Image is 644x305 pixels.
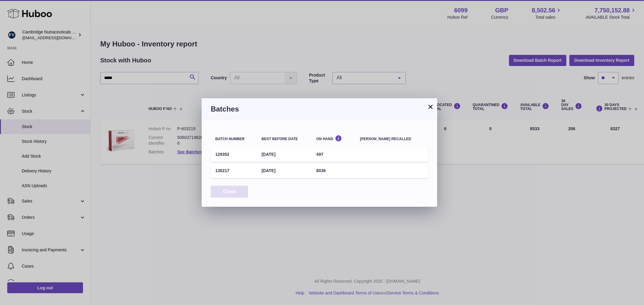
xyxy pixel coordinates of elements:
div: Batch number [215,137,252,141]
td: [DATE] [257,163,312,178]
div: Best before date [261,137,307,141]
td: 497 [312,147,356,162]
div: On Hand [316,135,351,141]
td: 130217 [211,163,257,178]
button: × [427,103,434,110]
h3: Batches [211,104,428,114]
td: [DATE] [257,147,312,162]
div: [PERSON_NAME] recalled [360,137,424,141]
button: Close [211,186,248,198]
td: 129352 [211,147,257,162]
td: 8036 [312,163,356,178]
